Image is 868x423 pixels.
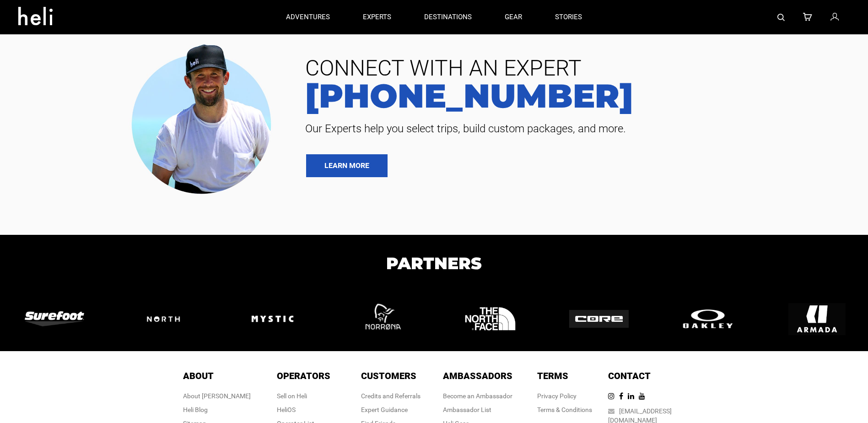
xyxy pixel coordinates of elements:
[277,370,330,381] span: Operators
[134,304,193,335] img: logo
[537,370,568,381] span: Terms
[424,12,472,22] p: destinations
[298,121,854,136] span: Our Experts help you select trips, build custom packages, and more.
[298,57,854,79] span: CONNECT WITH AN EXPERT
[788,290,846,347] img: logo
[537,392,577,400] a: Privacy Policy
[361,370,416,381] span: Customers
[277,391,330,401] div: Sell on Heli
[443,370,512,381] span: Ambassadors
[537,406,592,413] a: Terms & Conditions
[277,406,296,413] a: HeliOS
[462,290,519,347] img: logo
[608,370,651,381] span: Contact
[443,405,512,414] div: Ambassador List
[363,12,391,22] p: experts
[286,12,330,22] p: adventures
[777,14,785,21] img: search-bar-icon.svg
[183,406,208,413] a: Heli Blog
[244,290,301,347] img: logo
[361,392,421,400] a: Credits and Referrals
[353,290,410,347] img: logo
[183,370,214,381] span: About
[25,311,84,326] img: logo
[443,392,512,400] a: Become an Ambassador
[678,307,738,331] img: logo
[124,37,285,198] img: contact our team
[306,154,388,177] a: LEARN MORE
[569,310,629,328] img: logo
[298,79,854,112] a: [PHONE_NUMBER]
[183,391,251,401] div: About [PERSON_NAME]
[361,406,408,413] a: Expert Guidance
